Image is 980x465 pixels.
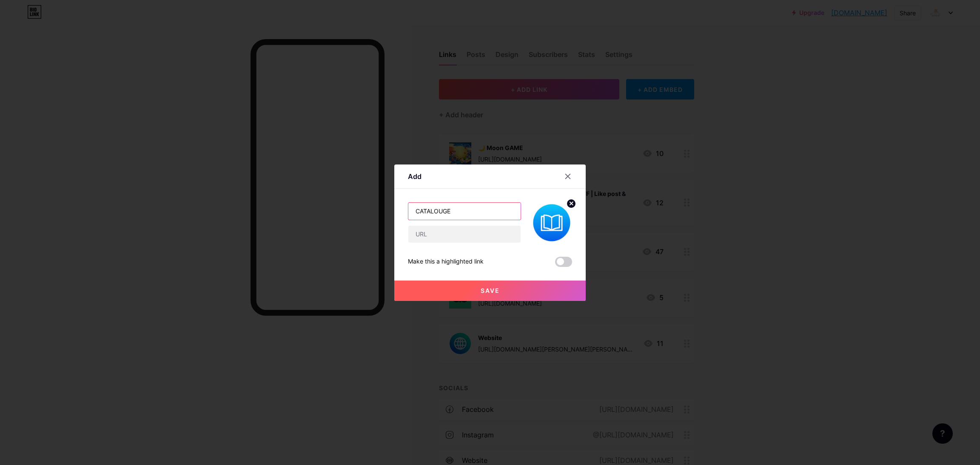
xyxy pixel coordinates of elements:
[408,257,484,267] div: Make this a highlighted link
[408,203,521,220] input: Title
[408,171,422,181] div: Add
[481,287,500,294] span: Save
[408,226,521,243] input: URL
[531,202,572,243] img: link_thumbnail
[394,281,586,301] button: Save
